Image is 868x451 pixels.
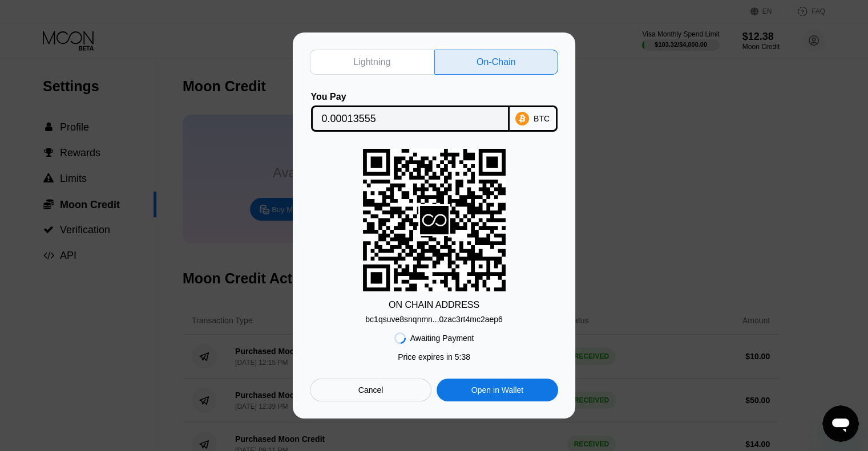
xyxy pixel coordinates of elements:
span: 5 : 38 [455,352,470,361]
div: Open in Wallet [471,385,523,395]
div: You PayBTC [310,92,558,132]
div: Lightning [353,56,390,68]
div: bc1qsuve8snqnmn...0zac3rt4mc2aep6 [365,310,502,324]
div: ON CHAIN ADDRESS [389,300,479,310]
div: Awaiting Payment [410,334,474,343]
div: Open in Wallet [437,379,558,401]
div: BTC [534,114,550,123]
div: Lightning [310,50,434,75]
iframe: Button to launch messaging window, conversation in progress [822,405,859,442]
div: On-Chain [477,56,515,68]
div: Cancel [358,385,383,395]
div: Cancel [310,379,431,401]
div: bc1qsuve8snqnmn...0zac3rt4mc2aep6 [365,315,502,324]
div: On-Chain [434,50,559,75]
div: You Pay [311,92,510,102]
div: Price expires in [398,352,470,361]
